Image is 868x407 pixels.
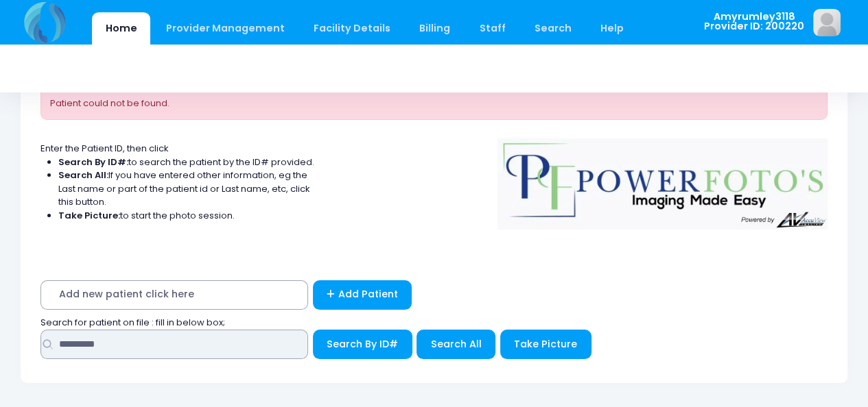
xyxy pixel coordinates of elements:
img: Logo [491,129,834,230]
strong: Search All: [58,169,108,182]
li: If you have entered other information, eg the Last name or part of the patient id or Last name, e... [58,169,315,209]
span: Search All [431,337,482,351]
strong: Search By ID#: [58,156,128,169]
strong: Take Picture: [58,209,120,222]
a: Billing [406,12,464,45]
span: Amyrumley3118 Provider ID: 200220 [704,12,804,32]
li: to search the patient by the ID# provided. [58,156,315,169]
span: Enter the Patient ID, then click [40,142,169,155]
div: Patient could not be found. [40,87,828,120]
a: Help [587,12,637,45]
button: Search By ID# [313,330,412,359]
span: Take Picture [514,337,577,351]
a: Search [521,12,585,45]
span: Search By ID# [327,337,398,351]
button: Search All [417,330,495,359]
li: to start the photo session. [58,209,315,223]
a: Home [92,12,150,45]
span: Add new patient click here [40,280,308,310]
a: Add Patient [313,280,412,310]
a: Staff [466,12,519,45]
a: Provider Management [152,12,298,45]
a: Facility Details [301,12,404,45]
img: image [813,9,841,36]
span: Search for patient on file : fill in below box; [40,316,225,329]
button: Take Picture [500,330,591,359]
